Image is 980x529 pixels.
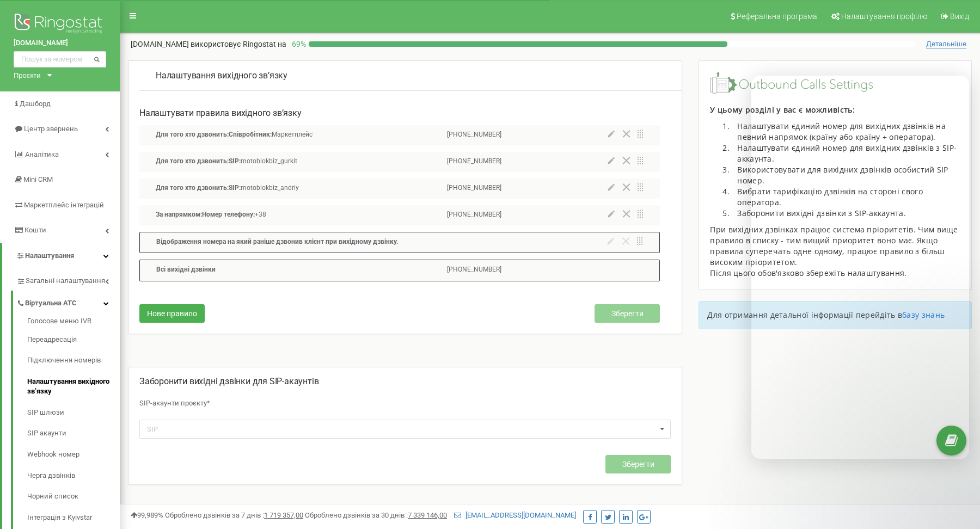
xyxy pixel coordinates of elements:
[229,157,241,165] span: SIP:
[732,186,960,208] li: Вибрати тарифікацію дзвінків на стороні свого оператора.
[737,12,817,21] span: Реферальна програма
[447,183,501,194] p: [PHONE_NUMBER]
[156,157,229,165] span: Для того хто дзвонить:
[622,460,654,469] span: Зберегти
[732,121,960,143] li: Налаштувати єдиний номер для вихідних дзвінків на певний напрямок (країну або країну + оператора).
[16,291,120,313] a: Віртуальна АТС
[139,152,660,172] div: Для того хто дзвонить:SIP:motoblokbiz_gurkit[PHONE_NUMBER]
[139,125,660,145] div: Для того хто дзвонить:Співробітник:Маркетплейс[PHONE_NUMBER]
[27,507,120,528] a: Інтеграція з Kyivstar
[841,12,927,21] span: Налаштування профілю
[710,104,960,115] p: У цьому розділі у вас є можливість:
[139,376,318,386] span: Заборонити вихідні дзвінки для SIP-акаунтів
[147,309,197,318] span: Нове правило
[27,423,120,444] a: SIP акаунти
[926,40,966,48] span: Детальніше
[447,265,501,275] p: [PHONE_NUMBER]
[710,224,960,268] div: При вихідних дзвінках працює система пріоритетів. Чим вище правило в списку - тим вищий приоритет...
[156,211,202,218] span: За напрямком:
[27,371,120,402] a: Налаштування вихідного зв’язку
[191,40,286,48] span: використовує Ringostat на
[27,402,120,423] a: SIP шлюзи
[156,266,216,273] span: Всi вихiднi дзвінки
[156,184,229,192] span: Для того хто дзвонить:
[14,38,106,48] a: [DOMAIN_NAME]
[27,316,120,329] a: Голосове меню IVR
[156,157,341,167] p: motoblokbiz_gurkit
[286,39,309,50] p: 69 %
[732,143,960,164] li: Налаштувати єдиний номер для вихідних дзвінків з SIP-аккаунта.
[139,304,205,323] button: Нове правило
[139,399,210,407] span: SIP-акаунти проєкту*
[454,511,576,519] a: [EMAIL_ADDRESS][DOMAIN_NAME]
[25,251,74,260] span: Налаштування
[27,350,120,371] a: Підключення номерів
[707,310,963,321] p: Для отримання детальної інформації перейдіть в
[14,70,41,81] div: Проєкти
[23,175,53,183] span: Mini CRM
[139,205,660,225] div: За напрямком:Номер телефону:+38[PHONE_NUMBER]
[447,157,501,167] p: [PHONE_NUMBER]
[156,210,341,220] p: +38
[131,511,163,519] span: 99,989%
[25,150,59,158] span: Аналiтика
[165,511,303,519] span: Оброблено дзвінків за 7 днів :
[611,309,644,318] span: Зберегти
[27,444,120,465] a: Webhook номер
[710,72,873,94] img: image
[950,12,969,21] span: Вихід
[139,232,660,253] div: Відображення номера на який раніше дзвонив клієнт при вихідному дзвінку.
[202,211,255,218] span: Номер телефону:
[20,100,51,108] span: Дашборд
[408,511,447,519] u: 7 339 146,00
[156,131,229,138] span: Для того хто дзвонить:
[229,131,272,138] span: Співробітник:
[732,208,960,219] li: Заборонити вихідні дзвінки з SIP-аккаунта.
[27,486,120,507] a: Чорний список
[16,268,120,291] a: Загальні налаштування
[2,243,120,269] a: Налаштування
[605,455,671,473] button: Зберегти
[595,304,660,323] button: Зберегти
[156,238,398,245] span: Відображення номера на який раніше дзвонив клієнт при вихідному дзвінку.
[144,423,173,435] div: SIP
[131,39,286,50] p: [DOMAIN_NAME]
[156,183,341,194] p: motoblokbiz_andriy
[24,201,104,209] span: Маркетплейс інтеграцій
[943,468,969,494] iframe: Intercom live chat
[229,184,241,192] span: SIP:
[25,298,77,309] span: Віртуальна АТС
[14,11,106,38] img: Ringostat logo
[24,226,46,234] span: Кошти
[139,179,660,199] div: Для того хто дзвонить:SIP:motoblokbiz_andriy[PHONE_NUMBER]
[139,108,302,118] span: Налаштувати правила вихідного зв’язку
[732,164,960,186] li: Використовувати для вихідних дзвінків особистий SIP номер.
[24,125,78,133] span: Центр звернень
[710,268,960,279] div: Після цього обов'язково збережіть налаштування.
[447,210,501,220] p: [PHONE_NUMBER]
[264,511,303,519] u: 1 719 357,00
[447,130,501,140] p: [PHONE_NUMBER]
[305,511,447,519] span: Оброблено дзвінків за 30 днів :
[156,70,665,82] p: Налаштування вихідного зв’язку
[156,130,341,140] p: Маркетплейс
[14,51,106,67] input: Пошук за номером
[26,276,105,286] span: Загальні налаштування
[751,76,969,459] iframe: Intercom live chat
[27,465,120,487] a: Черга дзвінків
[27,329,120,350] a: Переадресація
